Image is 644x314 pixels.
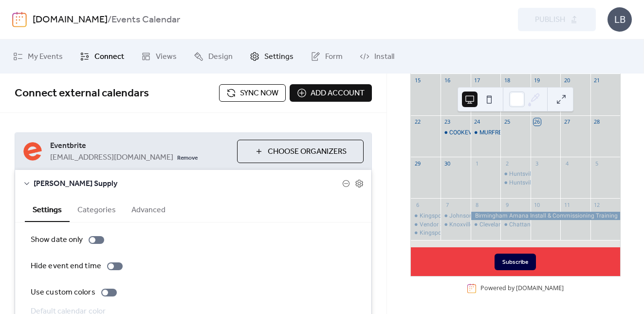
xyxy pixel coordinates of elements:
[449,212,534,220] div: Johnson City Amana Roadshow
[593,76,601,84] div: 21
[479,221,555,229] div: Cleveland Amana Roadshow
[177,154,198,162] span: Remove
[441,221,470,229] div: Knoxville Amana S Series Install & Commissioning Training
[414,160,421,167] div: 29
[474,118,481,126] div: 24
[108,11,111,29] b: /
[94,51,124,63] span: Connect
[503,201,511,208] div: 9
[516,284,564,293] a: [DOMAIN_NAME]
[420,229,486,237] div: Kingsport Bosch Training
[156,51,177,63] span: Views
[374,51,394,63] span: Install
[443,160,451,167] div: 30
[534,201,541,208] div: 10
[12,12,27,27] img: logo
[443,118,451,126] div: 23
[509,170,620,178] div: Huntsville Recovery & Leak Check Training
[414,76,421,84] div: 15
[31,234,83,246] div: Show date only
[411,221,441,229] div: Vendor Sign-up Fall Customer Appreciation Days Johnstone Knoxville Group
[134,43,184,70] a: Views
[15,83,149,104] span: Connect external calendars
[50,152,173,164] span: [EMAIL_ADDRESS][DOMAIN_NAME]
[509,179,609,187] div: Huntsville Mini-Split & Sky Air Training
[28,51,63,63] span: My Events
[25,197,70,222] button: Settings
[124,197,173,221] button: Advanced
[73,43,131,70] a: Connect
[33,11,108,29] a: [DOMAIN_NAME]
[411,229,441,237] div: Kingsport Bosch Training
[563,118,570,126] div: 27
[240,88,278,99] span: Sync now
[449,221,605,229] div: Knoxville Amana S Series Install & Commissioning Training
[495,254,536,270] button: Subscribe
[111,11,180,29] b: Events Calendar
[607,7,632,32] div: LB
[593,201,601,208] div: 12
[290,84,372,102] button: Add account
[31,287,95,298] div: Use custom colors
[500,221,530,229] div: Chattanooga Amana Roadshow
[6,43,70,70] a: My Events
[31,260,101,272] div: Hide event end time
[471,129,500,137] div: MURFREESBORO GREE TRAINING CLASS
[219,84,286,102] button: Sync now
[441,212,470,220] div: Johnson City Amana Roadshow
[563,76,570,84] div: 20
[186,43,240,70] a: Design
[268,146,347,158] span: Choose Organizers
[242,43,301,70] a: Settings
[34,178,342,190] span: [PERSON_NAME] Supply
[503,76,511,84] div: 18
[441,129,470,137] div: COOKEVILLE GREE TRAINING CLASS - INVTATION ONLY EVENT
[534,118,541,126] div: 26
[352,43,402,70] a: Install
[414,118,421,126] div: 22
[471,221,500,229] div: Cleveland Amana Roadshow
[208,51,233,63] span: Design
[503,160,511,167] div: 2
[70,197,124,221] button: Categories
[471,212,620,220] div: Birmingham Amana Install & Commissioning Training
[593,118,601,126] div: 28
[449,129,614,137] div: COOKEVILLE GREE TRAINING CLASS - INVTATION ONLY EVENT
[50,140,229,152] span: Eventbrite
[563,160,570,167] div: 4
[411,212,441,220] div: Kingsport Amana Roadshow
[534,76,541,84] div: 19
[264,51,294,63] span: Settings
[311,88,365,99] span: Add account
[500,179,530,187] div: Huntsville Mini-Split & Sky Air Training
[420,212,496,220] div: Kingsport Amana Roadshow
[237,140,364,163] button: Choose Organizers
[443,76,451,84] div: 16
[443,201,451,208] div: 7
[503,118,511,126] div: 25
[474,76,481,84] div: 17
[479,129,586,137] div: MURFREESBORO GREE TRAINING CLASS
[509,221,594,229] div: Chattanooga Amana Roadshow
[593,160,601,167] div: 5
[23,142,42,161] img: eventbrite
[563,201,570,208] div: 11
[420,221,637,229] div: Vendor Sign-up Fall Customer Appreciation Days [PERSON_NAME] Knoxville Group
[480,284,564,293] div: Powered by
[474,160,481,167] div: 1
[500,170,530,178] div: Huntsville Recovery & Leak Check Training
[303,43,350,70] a: Form
[534,160,541,167] div: 3
[325,51,343,63] span: Form
[474,201,481,208] div: 8
[414,201,421,208] div: 6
